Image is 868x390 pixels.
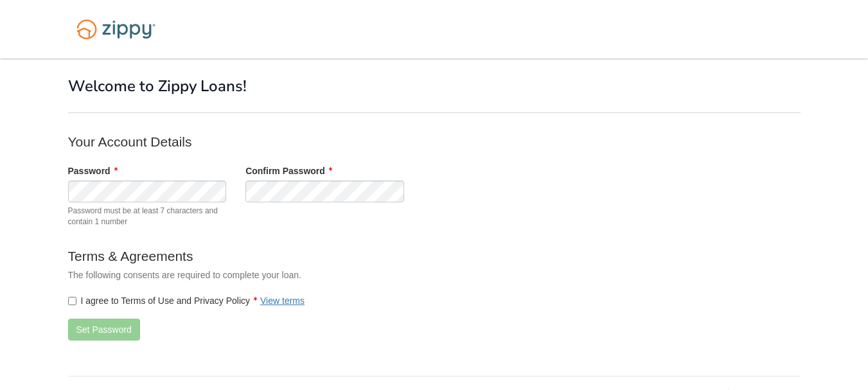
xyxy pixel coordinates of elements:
[245,164,332,177] label: Confirm Password
[260,296,305,306] a: View terms
[68,297,76,305] input: I agree to Terms of Use and Privacy PolicyView terms
[68,269,582,281] p: The following consents are required to complete your loan.
[68,247,582,265] p: Terms & Agreements
[68,206,227,227] span: Password must be at least 7 characters and contain 1 number
[68,164,118,177] label: Password
[68,319,140,341] button: Set Password
[68,78,801,94] h1: Welcome to Zippy Loans!
[68,132,582,151] p: Your Account Details
[68,294,305,307] label: I agree to Terms of Use and Privacy Policy
[245,181,404,202] input: Verify Password
[68,13,164,46] img: Logo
